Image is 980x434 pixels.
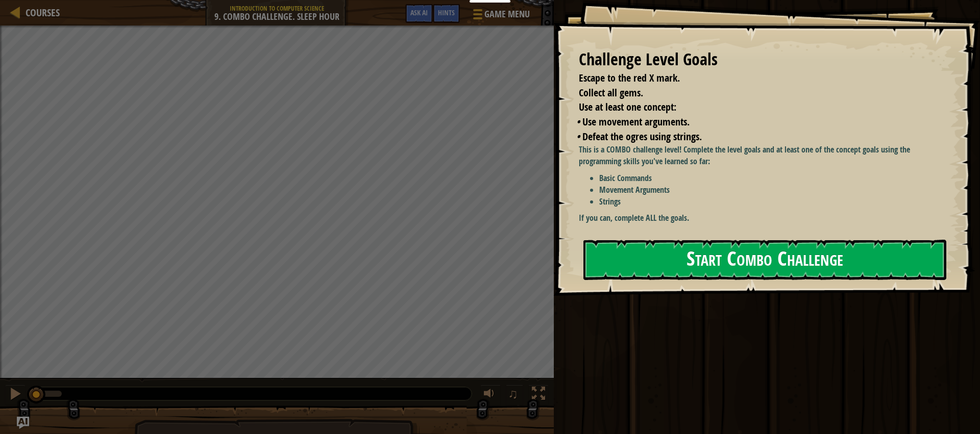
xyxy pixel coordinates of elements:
[566,71,942,86] li: Escape to the red X mark.
[20,6,60,19] a: Courses
[599,196,952,208] li: Strings
[576,130,580,143] i: •
[579,86,643,99] span: Collect all gems.
[5,385,26,405] button: ⌘ + P: Pause
[484,8,530,21] span: Game Menu
[465,4,536,28] button: Game Menu
[506,385,523,405] button: ♫
[405,4,433,23] button: Ask AI
[579,100,676,114] span: Use at least one concept:
[582,130,702,143] span: Defeat the ogres using strings.
[583,240,946,280] button: Start Combo Challenge
[579,71,680,85] span: Escape to the red X mark.
[582,115,690,129] span: Use movement arguments.
[576,115,580,129] i: •
[599,184,952,196] li: Movement Arguments
[579,144,952,167] p: This is a COMBO challenge level! Complete the level goals and at least one of the concept goals u...
[579,48,944,71] div: Challenge Level Goals
[579,212,952,224] p: If you can, complete ALL the goals.
[566,100,942,115] li: Use at least one concept:
[508,386,518,401] span: ♫
[576,115,942,130] li: Use movement arguments.
[480,385,501,405] button: Adjust volume
[17,417,29,429] button: Ask AI
[438,8,455,17] span: Hints
[26,6,60,19] span: Courses
[599,172,952,184] li: Basic Commands
[566,86,942,100] li: Collect all gems.
[576,130,942,144] li: Defeat the ogres using strings.
[528,385,549,405] button: Toggle fullscreen
[410,8,428,17] span: Ask AI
